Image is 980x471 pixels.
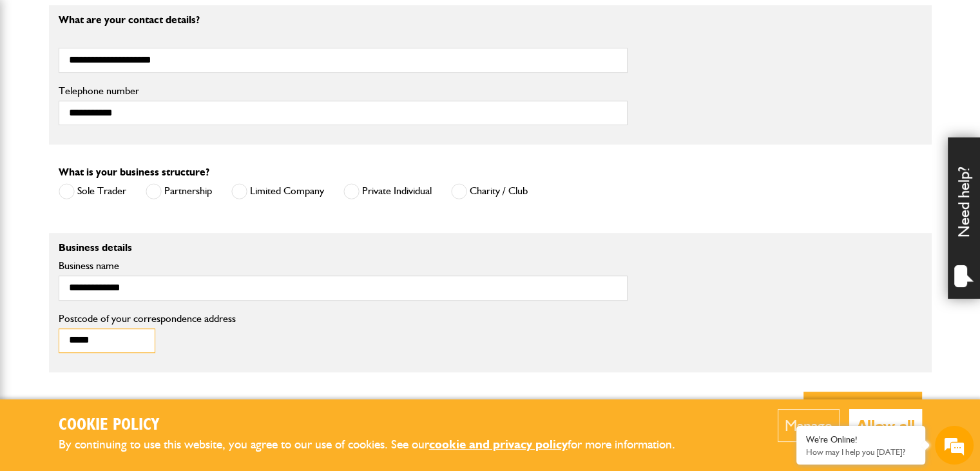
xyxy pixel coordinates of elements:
label: What is your business structure? [59,167,209,177]
p: Business details [59,243,628,253]
label: Charity / Club [451,183,528,199]
em: Start Chat [175,370,234,388]
div: We're Online! [806,434,916,445]
label: Private Individual [343,183,432,199]
label: Limited Company [231,183,324,199]
input: Enter your email address [17,157,235,186]
label: Business name [59,261,628,271]
textarea: Type your message and hit 'Enter' [17,234,235,359]
p: By continuing to use this website, you agree to our use of cookies. See our for more information. [59,435,697,455]
label: Partnership [146,183,212,199]
img: d_20077148190_company_1631870298795_20077148190 [22,72,54,90]
button: Allow all [849,409,922,442]
p: How may I help you today? [806,447,916,457]
input: Enter your last name [17,119,235,148]
h2: Cookie Policy [59,416,697,436]
a: cookie and privacy policy [429,437,568,452]
div: Need help? [948,137,980,299]
input: Enter your phone number [17,195,235,224]
div: Minimize live chat window [211,6,242,37]
button: Manage [778,409,840,442]
label: Sole Trader [59,183,126,199]
button: Next [803,392,922,433]
label: Postcode of your correspondence address [59,314,255,324]
p: What are your contact details? [59,15,628,25]
label: Telephone number [59,86,628,96]
div: Chat with us now [67,72,216,89]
